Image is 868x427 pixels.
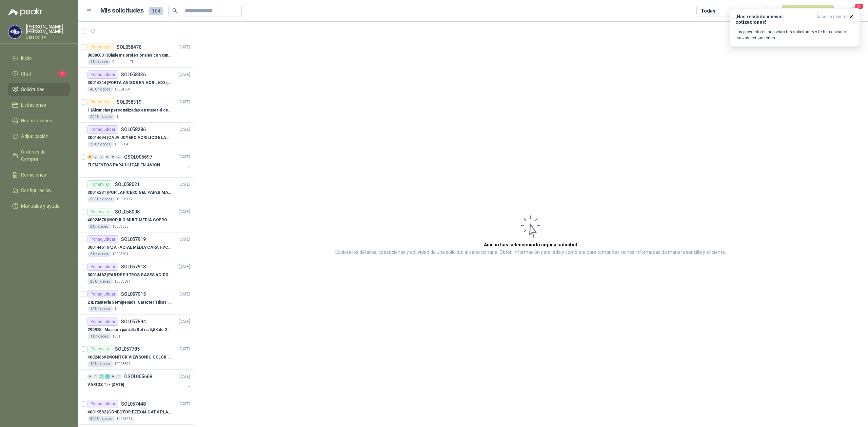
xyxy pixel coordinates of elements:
[179,346,190,352] p: [DATE]
[87,244,172,251] p: 30014461 | PZA FACIAL MEDIA CARA PVC SERIE 6000 3M
[21,86,44,93] span: Solicitudes
[8,145,70,166] a: Órdenes de Compra
[484,241,577,248] h3: Aún no has seleccionado niguna solicitud
[21,101,46,109] span: Licitaciones
[854,3,864,9] span: 20
[735,14,814,25] h3: ¡Has recibido nuevas cotizaciones!
[87,299,172,306] p: 2 | Estantería Semipesada. Características en el adjunto
[58,71,66,77] span: 1
[21,70,31,78] span: Chat
[817,14,849,25] span: hace 55 minutos
[100,6,144,16] h1: Mis solicitudes
[124,374,152,379] p: GSOL005668
[87,70,118,79] div: Por adjudicar
[87,114,115,120] div: 200 Unidades
[111,374,116,379] div: 0
[87,416,115,422] div: 500 Unidades
[8,52,70,65] a: Inicio
[87,87,113,92] div: 40 Unidades
[87,382,124,388] p: VARIOS TI - [DATE]
[87,409,172,415] p: 40019582 | CONECTOR EZEX44 CAT 6 PLATINUM TOOLS
[26,35,70,39] p: Caracol TV
[848,5,860,17] button: 20
[121,264,146,269] p: SOL057918
[116,197,133,202] p: 10003712
[21,187,51,194] span: Configuración
[87,125,118,134] div: Por adjudicar
[26,24,70,34] p: [PERSON_NAME] [PERSON_NAME]
[99,155,104,159] div: 0
[87,180,112,188] div: Por enviar
[87,135,172,141] p: 30014694 | CAJA JOYERO ACRILICO BLANCO OPAL (En el adjunto mas detalle)
[114,279,131,284] p: 10003691
[701,7,715,15] div: Todas
[121,127,146,132] p: SOL058286
[112,59,133,65] p: Diademas_TI
[78,123,193,150] a: Por adjudicarSOL058286[DATE] 30014694 |CAJA JOYERO ACRILICO BLANCO OPAL (En el adjunto mas detall...
[115,182,140,187] p: SOL058021
[87,153,192,175] a: 6 0 0 0 0 0 GSOL005697[DATE] ELEMENTOS PARA ULIZAR EN AVION
[179,401,190,407] p: [DATE]
[8,184,70,197] a: Configuración
[78,342,193,370] a: Por enviarSOL057785[DATE] 40024669 |MONITOR VIEWSONIC COLOR PRO VP2786-4K10 Unidades10003391
[105,374,110,379] div: 2
[111,155,116,159] div: 0
[87,272,172,278] p: 30014462 | PAR DE FILTROS GASES ACIDOS REF.2096 3M
[112,251,129,257] p: 10003691
[99,374,104,379] div: 6
[116,114,118,120] p: 1
[8,99,70,111] a: Licitaciones
[21,117,52,124] span: Negociaciones
[87,107,172,114] p: 1 | Alcancías personalizadas en material de cerámica (VER ADJUNTO)
[87,354,172,361] p: 40024669 | MONITOR VIEWSONIC COLOR PRO VP2786-4K
[105,155,110,159] div: 0
[116,374,121,379] div: 0
[149,7,163,15] span: 104
[8,25,21,38] img: Company Logo
[78,315,193,342] a: Por adjudicarSOL057894[DATE] 290925 |iMac con pantalla Retina 4,5K de 24 pulgadas M41 Unidades1001
[78,205,193,232] a: Por enviarSOL058008[DATE] 40024670 |MODULO MULTIMEDIA GOPRO HERO 12 BLACK2 Unidades10003655
[87,162,160,168] p: ELEMENTOS PARA ULIZAR EN AVION
[87,155,93,159] div: 6
[8,200,70,212] a: Manuales y ayuda
[179,126,190,133] p: [DATE]
[87,374,93,379] div: 0
[8,114,70,127] a: Negociaciones
[115,347,140,351] p: SOL057785
[117,45,141,49] p: SOL058476
[179,236,190,243] p: [DATE]
[87,197,115,202] div: 600 Unidades
[179,72,190,78] p: [DATE]
[87,279,113,284] div: 20 Unidades
[78,40,193,68] a: Por cotizarSOL058476[DATE] 00000001 |Diadema profesionales con cancelación de ruido en micrófono1...
[179,181,190,188] p: [DATE]
[124,155,152,159] p: GSOL005697
[782,5,834,17] button: Nueva solicitud
[93,155,98,159] div: 0
[114,142,131,147] p: 10003843
[115,209,140,214] p: SOL058008
[87,208,112,216] div: Por enviar
[8,83,70,96] a: Solicitudes
[8,168,70,181] a: Remisiones
[121,319,146,324] p: SOL057894
[87,263,118,271] div: Por adjudicar
[730,8,860,47] button: ¡Has recibido nuevas cotizaciones!hace 55 minutos Los proveedores han visto tus solicitudes y te ...
[114,87,131,92] p: 10004007
[78,287,193,315] a: Por adjudicarSOL057915[DATE] 2 |Estantería Semipesada. Características en el adjunto10 Unidades1
[114,306,116,312] p: 1
[87,334,111,339] div: 1 Unidades
[87,318,118,326] div: Por adjudicar
[179,319,190,325] p: [DATE]
[21,148,63,163] span: Órdenes de Compra
[87,59,111,65] div: 1 Unidades
[8,67,70,80] a: Chat1
[21,202,60,210] span: Manuales y ayuda
[172,8,177,13] span: search
[179,209,190,215] p: [DATE]
[87,327,172,333] p: 290925 | iMac con pantalla Retina 4,5K de 24 pulgadas M4
[87,224,111,229] div: 2 Unidades
[179,154,190,160] p: [DATE]
[78,260,193,287] a: Por adjudicarSOL057918[DATE] 30014462 |PAR DE FILTROS GASES ACIDOS REF.2096 3M20 Unidades10003691
[87,98,114,106] div: Por cotizar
